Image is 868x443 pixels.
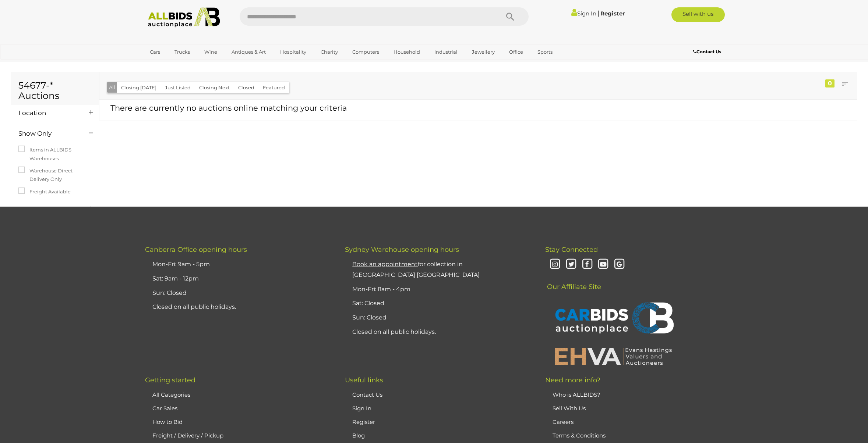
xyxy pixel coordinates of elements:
a: Charity [316,46,343,58]
button: Closed [234,82,259,93]
li: Closed on all public holidays. [350,325,526,339]
a: Contact Us [352,391,382,398]
a: Sell With Us [553,405,586,412]
li: Mon-Fri: 8am - 4pm [350,282,526,297]
li: Mon-Fri: 9am - 5pm [151,257,327,272]
span: Sydney Warehouse opening hours [345,246,459,254]
h4: Location [18,110,78,117]
i: Instagram [549,258,562,271]
h1: 54677-* Auctions [18,81,92,101]
li: Sun: Closed [151,286,327,300]
span: Getting started [145,376,195,384]
a: Terms & Conditions [553,432,606,439]
a: Sports [533,46,557,58]
label: Items in ALLBIDS Warehouses [18,146,92,163]
span: Stay Connected [545,246,598,254]
a: Industrial [430,46,462,58]
button: Just Listed [160,82,195,93]
h4: Category [18,206,78,213]
div: 0 [825,79,835,87]
a: Wine [200,46,222,58]
label: Warehouse Direct - Delivery Only [18,167,92,184]
a: Contact Us [693,48,723,56]
u: Book an appointment [352,261,418,268]
label: Freight Available [18,187,71,196]
button: Featured [258,82,289,93]
span: Canberra Office opening hours [145,246,247,254]
a: Register [352,418,375,425]
img: Allbids.com.au [144,7,224,28]
span: Need more info? [545,376,600,384]
a: Freight / Delivery / Pickup [152,432,223,439]
a: Sign In [352,405,371,412]
h4: Show Only [18,130,78,137]
a: Book an appointmentfor collection in [GEOGRAPHIC_DATA] [GEOGRAPHIC_DATA] [352,261,480,278]
button: Search [492,7,529,26]
i: Youtube [597,258,610,271]
b: Contact Us [693,49,721,54]
img: EHVA | Evans Hastings Valuers and Auctioneers [551,347,676,366]
span: Useful links [345,376,383,384]
a: Sign In [571,10,596,17]
i: Google [613,258,626,271]
a: All Categories [152,391,190,398]
a: Household [389,46,425,58]
li: Sat: 9am - 12pm [151,272,327,286]
li: Sat: Closed [350,296,526,311]
button: Closing Next [195,82,234,93]
i: Twitter [565,258,578,271]
span: Our Affiliate Site [545,272,601,291]
li: Sun: Closed [350,311,526,325]
a: [GEOGRAPHIC_DATA] [145,58,207,70]
li: Closed on all public holidays. [151,300,327,314]
a: How to Bid [152,418,183,425]
a: Computers [347,46,384,58]
a: Register [600,10,625,17]
span: There are currently no auctions online matching your criteria [110,103,347,112]
a: Careers [553,418,574,425]
a: Who is ALLBIDS? [553,391,600,398]
button: Closing [DATE] [117,82,161,93]
a: Jewellery [467,46,500,58]
i: Facebook [581,258,594,271]
a: Blog [352,432,365,439]
a: Sell with us [671,7,725,22]
button: All [107,82,117,93]
a: Trucks [170,46,195,58]
a: Office [504,46,528,58]
span: | [597,9,599,17]
a: Hospitality [275,46,311,58]
img: CARBIDS Auctionplace [551,294,676,343]
a: Antiques & Art [227,46,271,58]
a: Cars [145,46,165,58]
a: Car Sales [152,405,177,412]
